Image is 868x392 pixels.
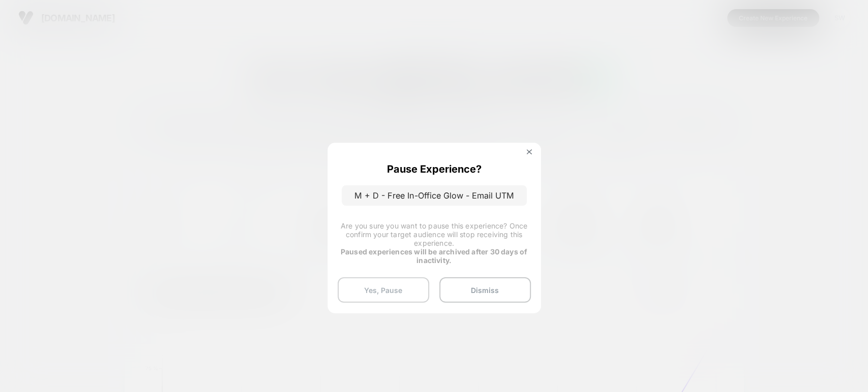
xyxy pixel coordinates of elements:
[342,185,527,206] p: M + D - Free In-Office Glow - Email UTM
[387,163,482,175] p: Pause Experience?
[338,277,429,303] button: Yes, Pause
[341,247,527,265] strong: Paused experiences will be archived after 30 days of inactivity.
[341,221,527,247] span: Are you sure you want to pause this experience? Once confirm your target audience will stop recei...
[439,277,531,303] button: Dismiss
[527,149,532,154] img: close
